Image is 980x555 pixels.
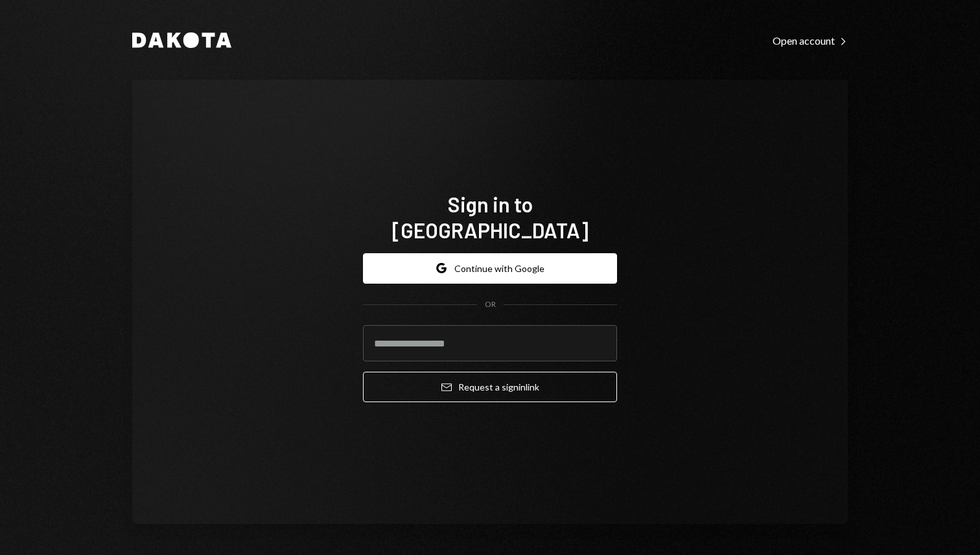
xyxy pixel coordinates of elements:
button: Continue with Google [363,253,617,284]
div: OR [485,299,496,310]
h1: Sign in to [GEOGRAPHIC_DATA] [363,191,617,243]
div: Open account [773,34,848,47]
a: Open account [773,33,848,47]
button: Request a signinlink [363,372,617,402]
